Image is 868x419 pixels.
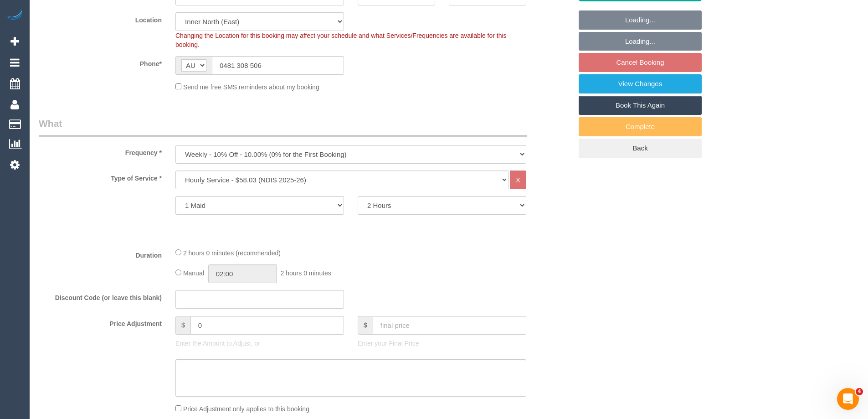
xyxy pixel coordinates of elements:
span: Send me free SMS reminders about my booking [183,83,319,91]
label: Price Adjustment [32,316,169,328]
label: Phone* [32,56,169,68]
iframe: Intercom live chat [837,388,859,410]
span: Price Adjustment only applies to this booking [183,405,309,413]
a: Back [579,139,702,158]
input: final price [373,316,526,335]
span: 4 [856,388,863,395]
span: $ [358,316,373,335]
span: Changing the Location for this booking may affect your schedule and what Services/Frequencies are... [175,32,507,48]
label: Type of Service * [32,171,169,183]
legend: What [39,117,527,137]
span: 2 hours 0 minutes (recommended) [183,249,281,257]
label: Duration [32,248,169,260]
span: Manual [183,269,204,277]
img: Automaid Logo [5,9,24,22]
a: View Changes [579,74,702,93]
label: Location [32,12,169,25]
span: $ [175,316,190,335]
a: Book This Again [579,96,702,115]
label: Frequency * [32,145,169,157]
span: 2 hours 0 minutes [281,269,331,277]
input: Phone* [212,56,344,75]
label: Discount Code (or leave this blank) [32,290,169,302]
p: Enter your Final Price [358,339,526,348]
p: Enter the Amount to Adjust, or [175,339,344,348]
